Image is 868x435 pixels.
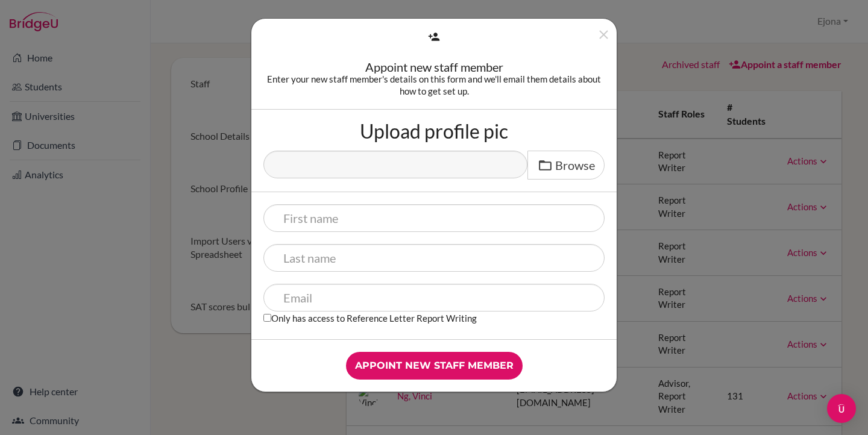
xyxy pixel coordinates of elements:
[263,73,605,97] div: Enter your new staff member's details on this form and we'll email them details about how to get ...
[263,61,605,73] div: Appoint new staff member
[596,27,611,47] button: Close
[263,244,605,272] input: Last name
[827,394,856,423] div: Open Intercom Messenger
[360,122,508,141] label: Upload profile pic
[263,204,605,232] input: First name
[263,314,271,322] input: Only has access to Reference Letter Report Writing
[346,352,523,380] input: Appoint new staff member
[263,311,477,324] label: Only has access to Reference Letter Report Writing
[263,284,605,311] input: Email
[555,158,595,172] span: Browse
